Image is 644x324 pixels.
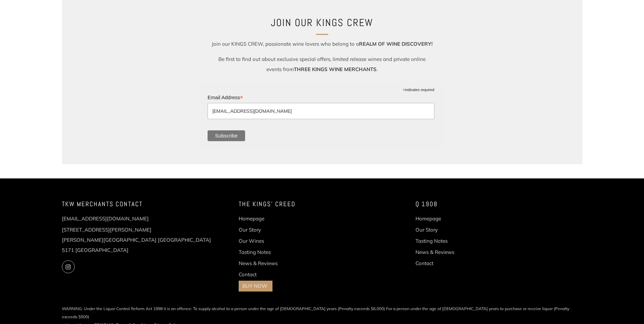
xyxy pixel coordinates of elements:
[415,215,441,222] a: Homepage
[294,66,377,72] strong: THREE KINGS WINE MERCHANTS
[242,283,267,289] a: BUY NOW
[62,305,582,321] span: WARNING: Under the Liquor Control Reform Act 1998 it is an offence: To supply alcohol to a person...
[415,238,448,244] a: Tasting Notes
[239,226,261,233] a: Our Story
[239,260,278,266] a: News & Reviews
[208,86,434,92] div: indicates required
[208,92,434,102] label: Email Address
[211,15,434,31] h2: JOIN OUR KINGS CREW
[239,249,271,255] a: Tasting Notes
[239,199,405,210] h4: The Kings' Creed
[211,54,434,74] p: Be first to find out about exclusive special offers, limited release wines and private online eve...
[239,215,264,222] a: Homepage
[359,41,433,47] strong: REALM OF WINE DISCOVERY!
[239,238,264,244] a: Our Wines
[62,199,229,210] h4: TKW Merchants Contact
[62,215,149,222] a: [EMAIL_ADDRESS][DOMAIN_NAME]
[415,260,433,266] a: Contact
[415,249,454,255] a: News & Reviews
[208,130,245,141] input: Subscribe
[62,225,229,255] p: [STREET_ADDRESS][PERSON_NAME] [PERSON_NAME][GEOGRAPHIC_DATA] [GEOGRAPHIC_DATA] 5171 [GEOGRAPHIC_D...
[239,271,257,278] a: Contact
[415,226,438,233] a: Our Story
[211,39,434,49] p: Join our KINGS CREW, passionate wine lovers who belong to a
[415,199,582,210] h4: Q 1908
